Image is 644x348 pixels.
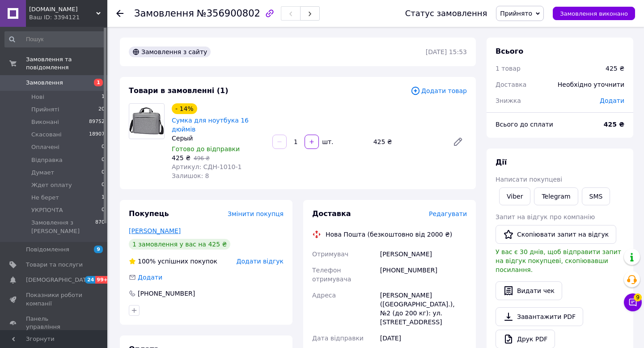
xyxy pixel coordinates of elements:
[31,131,62,139] span: Скасовані
[31,181,72,189] span: Ждет оплату
[496,176,562,183] span: Написати покупцеві
[323,230,454,239] div: Нова Пошта (безкоштовно від 2000 ₴)
[197,8,260,19] span: №356900802
[26,55,107,72] span: Замовлення та повідомлення
[312,267,351,283] span: Телефон отримувача
[31,169,54,177] span: Думает
[31,206,63,214] span: УКРПОЧТА
[405,9,487,18] div: Статус замовлення
[102,194,105,202] span: 1
[312,209,351,218] span: Доставка
[129,209,169,218] span: Покупець
[378,246,469,262] div: [PERSON_NAME]
[624,293,642,311] button: Чат з покупцем9
[534,187,578,205] a: Telegram
[26,315,83,331] span: Панель управління
[89,131,105,139] span: 18907
[378,330,469,346] div: [DATE]
[370,136,445,148] div: 425 ₴
[129,257,217,266] div: успішних покупок
[553,7,635,20] button: Замовлення виконано
[496,121,553,128] span: Всього до сплати
[499,187,530,205] a: Viber
[496,158,507,166] span: Дії
[582,187,610,205] button: SMS
[31,93,44,101] span: Нові
[496,97,521,104] span: Знижка
[31,156,63,164] span: Відправка
[102,156,105,164] span: 0
[560,10,628,17] span: Замовлення виконано
[102,93,105,101] span: 1
[172,117,249,133] a: Сумка для ноутбука 16 дюймів
[496,81,526,88] span: Доставка
[604,121,624,128] b: 425 ₴
[31,118,59,126] span: Виконані
[312,250,348,258] span: Отримувач
[600,97,624,104] span: Додати
[26,261,83,269] span: Товари та послуги
[129,239,230,250] div: 1 замовлення у вас на 425 ₴
[29,5,96,13] span: Shopka.com.ua
[429,210,467,217] span: Редагувати
[129,105,164,138] img: Сумка для ноутбука 16 дюймів
[129,227,181,234] a: [PERSON_NAME]
[94,246,103,253] span: 9
[26,291,83,307] span: Показники роботи компанії
[102,143,105,151] span: 0
[26,276,92,284] span: [DEMOGRAPHIC_DATA]
[449,133,467,151] a: Редагувати
[138,274,162,281] span: Додати
[312,292,336,299] span: Адреса
[31,219,95,235] span: Замовлення з [PERSON_NAME]
[85,276,95,284] span: 24
[172,134,265,143] div: Серый
[31,106,59,114] span: Прийняті
[496,248,621,273] span: У вас є 30 днів, щоб відправити запит на відгук покупцеві, скопіювавши посилання.
[411,86,467,96] span: Додати товар
[496,281,562,300] button: Видати чек
[496,225,616,244] button: Скопіювати запит на відгук
[129,47,211,57] div: Замовлення з сайту
[312,335,364,342] span: Дата відправки
[116,9,123,18] div: Повернутися назад
[606,64,624,73] div: 425 ₴
[89,118,105,126] span: 89752
[496,213,595,221] span: Запит на відгук про компанію
[31,194,59,202] span: Не берет
[496,47,523,55] span: Всього
[378,262,469,287] div: [PHONE_NUMBER]
[500,10,532,17] span: Прийнято
[378,287,469,330] div: [PERSON_NAME] ([GEOGRAPHIC_DATA].), №2 (до 200 кг): ул. [STREET_ADDRESS]
[237,258,284,265] span: Додати відгук
[172,172,209,179] span: Залишок: 8
[95,219,105,235] span: 870
[4,31,106,47] input: Пошук
[172,163,241,170] span: Артикул: СДН-1010-1
[26,246,69,254] span: Повідомлення
[94,79,103,86] span: 1
[228,210,284,217] span: Змінити покупця
[496,65,521,72] span: 1 товар
[496,307,583,326] a: Завантажити PDF
[129,86,229,95] span: Товари в замовленні (1)
[102,181,105,189] span: 0
[426,48,467,55] time: [DATE] 15:53
[102,169,105,177] span: 0
[95,276,110,284] span: 99+
[320,137,334,146] div: шт.
[634,293,642,301] span: 9
[26,79,63,87] span: Замовлення
[172,103,197,114] div: - 14%
[138,258,156,265] span: 100%
[194,155,210,161] span: 496 ₴
[134,8,194,19] span: Замовлення
[102,206,105,214] span: 0
[98,106,105,114] span: 20
[137,289,196,298] div: [PHONE_NUMBER]
[172,145,240,153] span: Готово до відправки
[172,154,191,161] span: 425 ₴
[552,75,630,94] div: Необхідно уточнити
[29,13,107,21] div: Ваш ID: 3394121
[31,143,59,151] span: Оплачені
